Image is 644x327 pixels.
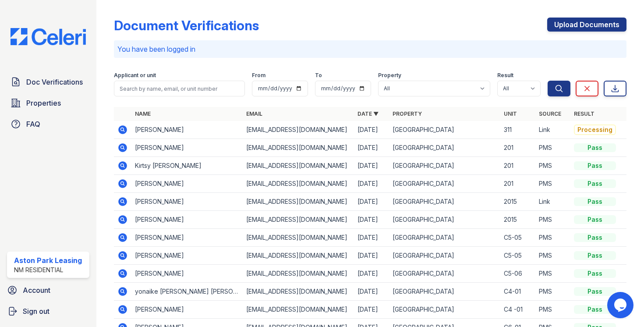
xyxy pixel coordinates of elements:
[500,211,535,229] td: 2015
[4,281,93,299] a: Account
[500,265,535,283] td: C5-06
[135,110,151,117] a: Name
[535,229,570,247] td: PMS
[607,292,635,318] iframe: chat widget
[14,255,82,266] div: Aston Park Leasing
[315,72,322,79] label: To
[500,229,535,247] td: C5-05
[535,265,570,283] td: PMS
[539,110,561,117] a: Source
[354,139,389,157] td: [DATE]
[243,175,354,193] td: [EMAIL_ADDRESS][DOMAIN_NAME]
[354,211,389,229] td: [DATE]
[500,247,535,265] td: C5-05
[131,211,243,229] td: [PERSON_NAME]
[574,197,616,206] div: Pass
[7,94,89,112] a: Properties
[252,72,265,79] label: From
[117,44,623,54] p: You have been logged in
[131,283,243,301] td: yonaike [PERSON_NAME] [PERSON_NAME]
[114,72,156,79] label: Applicant or unit
[354,175,389,193] td: [DATE]
[243,121,354,139] td: [EMAIL_ADDRESS][DOMAIN_NAME]
[23,306,50,316] span: Sign out
[389,157,500,175] td: [GEOGRAPHIC_DATA]
[389,247,500,265] td: [GEOGRAPHIC_DATA]
[574,251,616,260] div: Pass
[243,283,354,301] td: [EMAIL_ADDRESS][DOMAIN_NAME]
[131,121,243,139] td: [PERSON_NAME]
[389,211,500,229] td: [GEOGRAPHIC_DATA]
[389,265,500,283] td: [GEOGRAPHIC_DATA]
[243,229,354,247] td: [EMAIL_ADDRESS][DOMAIN_NAME]
[243,247,354,265] td: [EMAIL_ADDRESS][DOMAIN_NAME]
[504,110,517,117] a: Unit
[535,175,570,193] td: PMS
[574,124,616,135] div: Processing
[131,229,243,247] td: [PERSON_NAME]
[547,18,626,32] a: Upload Documents
[114,18,259,33] div: Document Verifications
[574,110,594,117] a: Result
[574,161,616,170] div: Pass
[26,98,61,108] span: Properties
[500,157,535,175] td: 201
[131,301,243,319] td: [PERSON_NAME]
[500,283,535,301] td: C4-01
[389,121,500,139] td: [GEOGRAPHIC_DATA]
[574,179,616,188] div: Pass
[378,72,401,79] label: Property
[243,301,354,319] td: [EMAIL_ADDRESS][DOMAIN_NAME]
[131,157,243,175] td: Kirtsy [PERSON_NAME]
[574,269,616,278] div: Pass
[574,143,616,152] div: Pass
[535,157,570,175] td: PMS
[574,305,616,314] div: Pass
[389,283,500,301] td: [GEOGRAPHIC_DATA]
[354,121,389,139] td: [DATE]
[535,247,570,265] td: PMS
[354,283,389,301] td: [DATE]
[500,175,535,193] td: 201
[500,139,535,157] td: 201
[354,265,389,283] td: [DATE]
[500,121,535,139] td: 311
[500,301,535,319] td: C4 -01
[354,193,389,211] td: [DATE]
[357,110,379,117] a: Date ▼
[246,110,262,117] a: Email
[7,115,89,133] a: FAQ
[389,139,500,157] td: [GEOGRAPHIC_DATA]
[4,302,93,320] a: Sign out
[354,247,389,265] td: [DATE]
[243,211,354,229] td: [EMAIL_ADDRESS][DOMAIN_NAME]
[131,247,243,265] td: [PERSON_NAME]
[243,139,354,157] td: [EMAIL_ADDRESS][DOMAIN_NAME]
[131,265,243,283] td: [PERSON_NAME]
[535,121,570,139] td: Link
[14,266,82,274] div: NM Residential
[354,157,389,175] td: [DATE]
[535,301,570,319] td: PMS
[500,193,535,211] td: 2015
[131,193,243,211] td: [PERSON_NAME]
[535,283,570,301] td: PMS
[497,72,513,79] label: Result
[389,175,500,193] td: [GEOGRAPHIC_DATA]
[574,215,616,224] div: Pass
[354,301,389,319] td: [DATE]
[7,73,89,91] a: Doc Verifications
[26,119,40,129] span: FAQ
[243,265,354,283] td: [EMAIL_ADDRESS][DOMAIN_NAME]
[389,193,500,211] td: [GEOGRAPHIC_DATA]
[535,211,570,229] td: PMS
[26,77,83,87] span: Doc Verifications
[23,285,50,295] span: Account
[535,139,570,157] td: PMS
[131,139,243,157] td: [PERSON_NAME]
[574,233,616,242] div: Pass
[389,229,500,247] td: [GEOGRAPHIC_DATA]
[243,193,354,211] td: [EMAIL_ADDRESS][DOMAIN_NAME]
[243,157,354,175] td: [EMAIL_ADDRESS][DOMAIN_NAME]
